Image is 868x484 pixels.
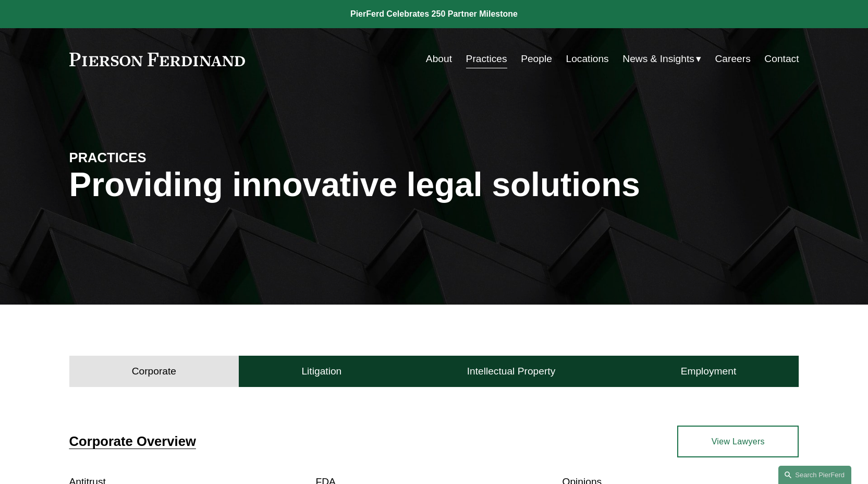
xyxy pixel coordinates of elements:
[622,49,701,69] a: folder dropdown
[69,149,252,166] h4: PRACTICES
[566,49,609,69] a: Locations
[426,49,452,69] a: About
[764,49,799,69] a: Contact
[622,50,694,68] span: News & Insights
[69,434,196,449] a: Corporate Overview
[301,365,341,378] h4: Litigation
[681,365,737,378] h4: Employment
[715,49,750,69] a: Careers
[132,365,176,378] h4: Corporate
[521,49,552,69] a: People
[778,466,851,484] a: Search this site
[677,426,799,457] a: View Lawyers
[467,365,556,378] h4: Intellectual Property
[69,166,799,204] h1: Providing innovative legal solutions
[466,49,507,69] a: Practices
